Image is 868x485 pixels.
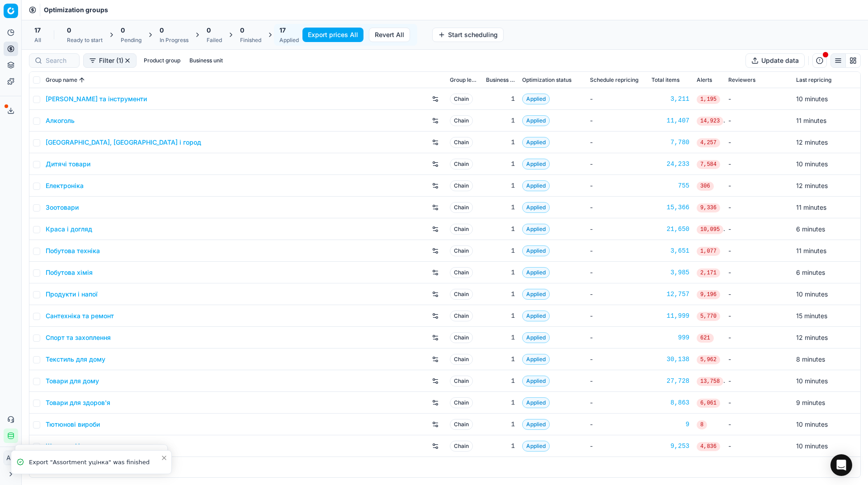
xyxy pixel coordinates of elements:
span: 15 minutes [796,312,827,320]
a: 27,728 [651,377,689,386]
a: Школа, офіс та книги [46,442,111,451]
div: Ready to start [67,37,103,44]
span: Group level [450,76,479,84]
td: - [586,197,648,218]
span: Chain [450,94,473,104]
td: - [725,218,793,240]
span: Applied [522,180,550,191]
td: - [586,435,648,457]
span: 1,077 [697,247,720,256]
div: 1 [486,290,515,299]
div: 7,780 [651,138,689,147]
td: - [586,262,648,283]
td: - [586,370,648,392]
div: 1 [486,311,515,320]
span: 12 minutes [796,334,828,341]
td: - [586,305,648,327]
span: Alerts [697,76,712,84]
span: Chain [450,441,473,452]
span: 6,061 [697,399,720,408]
span: Reviewers [728,76,755,84]
span: Optimization status [522,76,571,84]
button: Update data [745,53,805,68]
a: 3,651 [651,246,689,255]
div: 15,366 [651,203,689,212]
div: 11,999 [651,311,689,320]
div: 1 [486,355,515,364]
div: 1 [486,420,515,429]
span: 8 minutes [796,355,825,363]
a: Продукти і напої [46,290,98,299]
div: 12,757 [651,290,689,299]
span: Chain [450,332,473,343]
span: Applied [522,289,550,300]
button: Business unit [186,55,226,66]
span: Applied [522,159,550,170]
td: - [586,132,648,153]
span: 14,923 [697,117,723,126]
span: Chain [450,289,473,300]
span: Chain [450,397,473,408]
div: 24,233 [651,160,689,169]
span: Chain [450,180,473,191]
button: Revert All [369,28,410,42]
div: 1 [486,116,515,125]
div: 1 [486,94,515,104]
span: Applied [522,311,550,321]
span: Total items [651,76,679,84]
span: 2,171 [697,268,720,278]
div: 1 [486,398,515,407]
a: Електроніка [46,181,84,190]
a: 3,985 [651,268,689,277]
span: 7,584 [697,160,720,169]
div: 1 [486,377,515,386]
td: - [586,88,648,110]
a: 8,863 [651,398,689,407]
span: 11 minutes [796,203,826,211]
button: Sorted by Group name ascending [77,75,86,85]
div: Applied [279,37,299,44]
span: 17 [34,26,41,35]
td: - [725,197,793,218]
div: 11,407 [651,116,689,125]
div: All [34,37,41,44]
button: Start scheduling [432,28,504,42]
a: Алкоголь [46,116,75,125]
div: 9 [651,420,689,429]
span: 621 [697,334,714,343]
div: 1 [486,225,515,234]
span: Chain [450,245,473,256]
span: Business unit [486,76,515,84]
div: Open Intercom Messenger [830,454,852,476]
td: - [586,327,648,348]
a: [PERSON_NAME] та інструменти [46,94,147,104]
span: 10 minutes [796,95,828,103]
a: 755 [651,181,689,190]
a: 21,650 [651,225,689,234]
span: Chain [450,137,473,148]
td: - [725,392,793,414]
a: Сантехніка та ремонт [46,311,114,320]
button: Product group [140,55,184,66]
span: Chain [450,267,473,278]
span: Group name [46,76,77,84]
span: 0 [207,26,211,35]
a: 999 [651,333,689,342]
button: Close toast [159,452,170,463]
span: Applied [522,94,550,104]
span: 9,336 [697,203,720,212]
a: 30,138 [651,355,689,364]
span: 1,195 [697,95,720,104]
span: Applied [522,245,550,256]
span: Applied [522,137,550,148]
span: Chain [450,115,473,126]
span: 6 minutes [796,268,825,276]
a: Товари для дому [46,377,99,386]
nav: breadcrumb [44,5,108,14]
a: Дитячі товари [46,160,90,169]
